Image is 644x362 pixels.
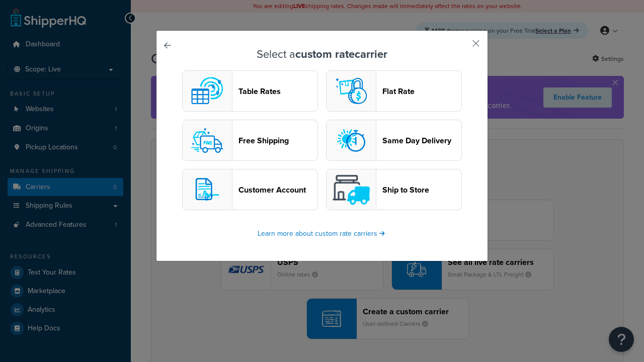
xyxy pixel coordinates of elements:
button: free logoFree Shipping [182,120,318,161]
img: free logo [187,120,227,160]
button: customerAccount logoCustomer Account [182,169,318,210]
strong: custom rate carrier [295,46,387,62]
img: custom logo [187,71,227,111]
img: sameday logo [331,120,371,160]
header: Ship to Store [382,185,461,195]
header: Customer Account [238,185,317,195]
header: Same Day Delivery [382,136,461,145]
img: shipToStore logo [331,169,371,210]
button: shipToStore logoShip to Store [326,169,462,210]
header: Flat Rate [382,86,461,96]
header: Free Shipping [238,136,317,145]
img: flat logo [331,71,371,111]
header: Table Rates [238,86,317,96]
a: Learn more about custom rate carriers [258,228,386,239]
button: flat logoFlat Rate [326,70,462,112]
button: custom logoTable Rates [182,70,318,112]
img: customerAccount logo [187,169,227,210]
button: sameday logoSame Day Delivery [326,120,462,161]
h3: Select a [182,48,462,60]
